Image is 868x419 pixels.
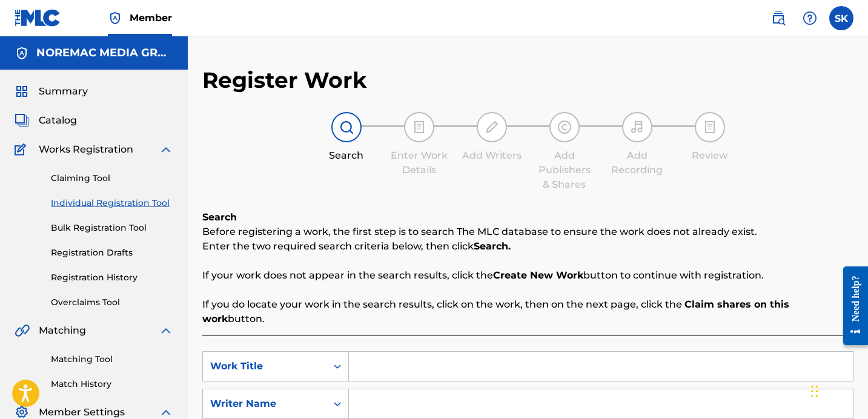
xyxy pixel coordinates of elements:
span: Catalog [39,113,77,128]
div: Work Title [210,359,319,374]
a: Match History [51,378,173,391]
div: Add Writers [462,148,522,163]
div: Search [316,148,377,163]
strong: Search. [474,240,511,252]
img: step indicator icon for Add Recording [630,120,644,134]
h2: Register Work [202,67,367,94]
a: SummarySummary [15,84,88,99]
img: Works Registration [15,142,30,157]
img: Summary [15,84,29,99]
iframe: Chat Widget [807,361,868,419]
span: Summary [39,84,88,99]
img: step indicator icon for Review [703,120,717,134]
div: User Menu [829,6,853,30]
img: step indicator icon for Enter Work Details [412,120,426,134]
img: search [771,11,786,25]
img: expand [159,142,173,157]
a: Registration History [51,271,173,284]
iframe: Resource Center [834,257,868,354]
img: step indicator icon for Search [339,120,354,134]
span: Matching [39,323,86,338]
p: If you do locate your work in the search results, click on the work, then on the next page, click... [202,297,853,326]
img: expand [159,323,173,338]
a: Individual Registration Tool [51,197,173,209]
div: Add Recording [607,148,668,177]
a: Claiming Tool [51,172,173,185]
a: Bulk Registration Tool [51,222,173,234]
img: step indicator icon for Add Writers [485,120,499,134]
strong: Create New Work [493,269,583,281]
span: Member [130,11,172,25]
a: Registration Drafts [51,246,173,259]
div: Help [798,6,822,30]
div: Add Publishers & Shares [534,148,595,192]
div: Enter Work Details [389,148,449,177]
span: Works Registration [39,142,133,157]
p: Before registering a work, the first step is to search The MLC database to ensure the work does n... [202,225,853,239]
p: Enter the two required search criteria below, then click [202,239,853,254]
div: Review [680,148,740,163]
a: Matching Tool [51,353,173,366]
b: Search [202,211,237,223]
div: Writer Name [210,397,319,411]
img: MLC Logo [15,9,61,27]
h5: NOREMAC MEDIA GROUP [36,46,173,60]
p: If your work does not appear in the search results, click the button to continue with registration. [202,268,853,283]
a: Public Search [766,6,790,30]
img: Catalog [15,113,29,128]
a: Overclaims Tool [51,296,173,309]
img: Matching [15,323,30,338]
img: step indicator icon for Add Publishers & Shares [557,120,572,134]
div: Drag [811,373,818,409]
img: Top Rightsholder [108,11,122,25]
img: Accounts [15,46,29,61]
a: CatalogCatalog [15,113,77,128]
img: help [803,11,817,25]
